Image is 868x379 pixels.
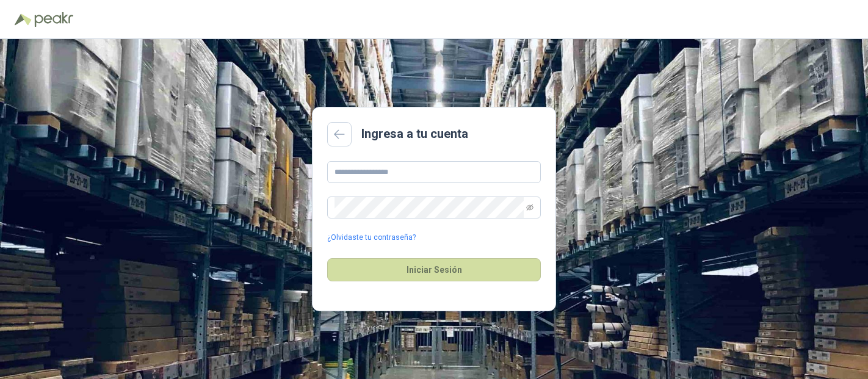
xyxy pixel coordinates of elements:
[526,204,533,211] span: eye-invisible
[327,258,541,281] button: Iniciar Sesión
[15,13,32,26] img: Logo
[361,125,468,143] h2: Ingresa a tu cuenta
[327,232,416,244] a: ¿Olvidaste tu contraseña?
[34,12,73,27] img: Peakr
